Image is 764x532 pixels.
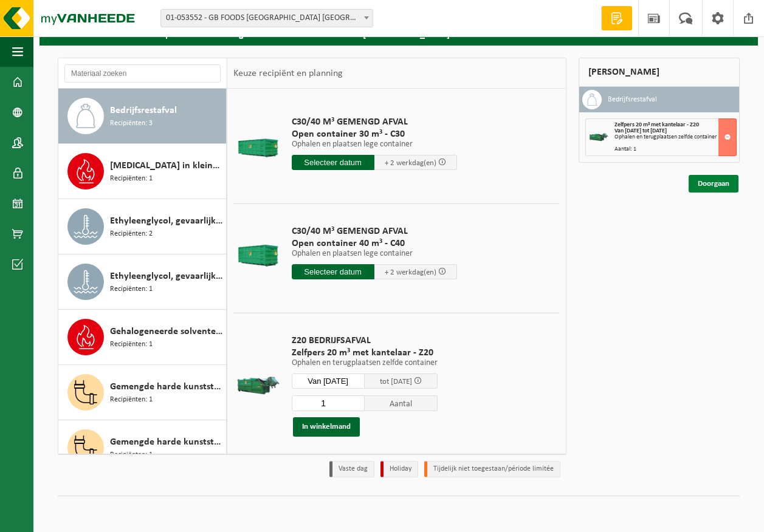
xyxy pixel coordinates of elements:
[579,58,740,87] div: [PERSON_NAME]
[292,264,374,279] input: Selecteer datum
[614,121,699,128] span: Zelfpers 20 m³ met kantelaar - Z20
[110,269,223,284] span: Ethyleenglycol, gevaarlijk in IBC
[58,199,227,254] button: Ethyleenglycol, gevaarlijk in 200l Recipiënten: 2
[110,103,177,118] span: Bedrijfsrestafval
[292,128,457,140] span: Open container 30 m³ - C30
[160,9,373,27] span: 01-053552 - GB FOODS BELGIUM NV - PUURS-SINT-AMANDS
[58,89,227,144] button: Bedrijfsrestafval Recipiënten: 3
[110,228,153,240] span: Recipiënten: 2
[292,250,457,258] p: Ophalen en plaatsen lege container
[292,373,365,389] input: Selecteer datum
[689,175,738,193] a: Doorgaan
[110,284,153,295] span: Recipiënten: 1
[614,146,737,152] div: Aantal: 1
[614,128,667,134] strong: Van [DATE] tot [DATE]
[292,359,438,367] p: Ophalen en terugplaatsen zelfde container
[58,254,227,310] button: Ethyleenglycol, gevaarlijk in IBC Recipiënten: 1
[110,214,223,228] span: Ethyleenglycol, gevaarlijk in 200l
[161,10,373,27] span: 01-053552 - GB FOODS BELGIUM NV - PUURS-SINT-AMANDS
[292,347,438,359] span: Zelfpers 20 m³ met kantelaar - Z20
[227,58,349,89] div: Keuze recipiënt en planning
[110,449,153,461] span: Recipiënten: 1
[292,116,457,128] span: C30/40 M³ GEMENGD AFVAL
[292,237,457,250] span: Open container 40 m³ - C40
[58,420,227,476] button: Gemengde harde kunststoffen (PE, PP en PVC), recycleerbaar (industrieel) Recipiënten: 1
[608,90,657,109] h3: Bedrijfsrestafval
[110,435,223,449] span: Gemengde harde kunststoffen (PE, PP en PVC), recycleerbaar (industrieel)
[614,134,737,140] div: Ophalen en terugplaatsen zelfde container
[385,268,436,276] span: + 2 werkdag(en)
[380,461,418,477] li: Holiday
[110,339,153,350] span: Recipiënten: 1
[329,461,374,477] li: Vaste dag
[64,64,221,83] input: Materiaal zoeken
[293,417,360,437] button: In winkelmand
[58,144,227,199] button: [MEDICAL_DATA] in kleinverpakking Recipiënten: 1
[292,225,457,237] span: C30/40 M³ GEMENGD AFVAL
[292,335,438,347] span: Z20 BEDRIJFSAFVAL
[110,324,223,339] span: Gehalogeneerde solventen in IBC
[110,159,223,173] span: [MEDICAL_DATA] in kleinverpakking
[58,365,227,420] button: Gemengde harde kunststoffen (PE en PP), recycleerbaar (industrieel) Recipiënten: 1
[365,395,438,411] span: Aantal
[292,140,457,149] p: Ophalen en plaatsen lege container
[110,380,223,394] span: Gemengde harde kunststoffen (PE en PP), recycleerbaar (industrieel)
[110,394,153,406] span: Recipiënten: 1
[110,173,153,185] span: Recipiënten: 1
[58,310,227,365] button: Gehalogeneerde solventen in IBC Recipiënten: 1
[292,155,374,170] input: Selecteer datum
[424,461,560,477] li: Tijdelijk niet toegestaan/période limitée
[380,378,412,386] span: tot [DATE]
[110,118,153,129] span: Recipiënten: 3
[385,159,436,167] span: + 2 werkdag(en)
